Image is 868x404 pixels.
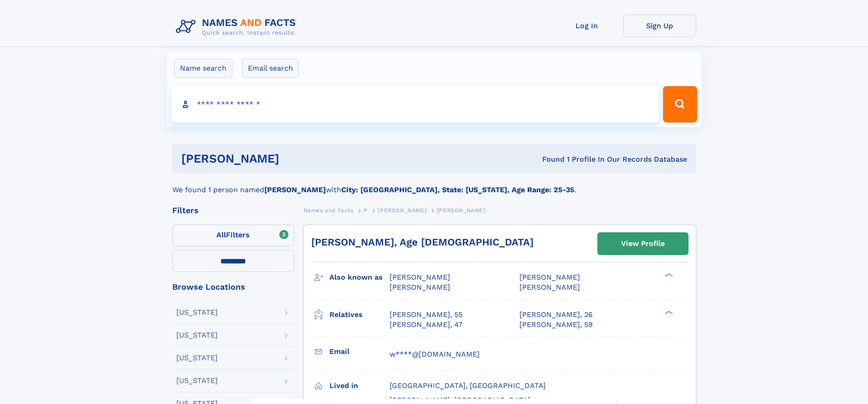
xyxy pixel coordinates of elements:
[176,354,218,362] div: [US_STATE]
[378,205,426,216] a: [PERSON_NAME]
[390,381,546,390] span: [GEOGRAPHIC_DATA], [GEOGRAPHIC_DATA]
[519,283,580,291] span: [PERSON_NAME]
[390,273,450,281] span: [PERSON_NAME]
[174,59,232,78] label: Name search
[172,15,303,39] img: Logo Names and Facts
[181,153,411,164] h1: [PERSON_NAME]
[550,15,623,37] a: Log In
[378,207,426,214] span: [PERSON_NAME]
[311,236,534,248] a: [PERSON_NAME], Age [DEMOGRAPHIC_DATA]
[216,230,226,239] span: All
[264,185,326,194] b: [PERSON_NAME]
[329,344,390,359] h3: Email
[172,225,294,246] label: Filters
[172,283,294,291] div: Browse Locations
[364,207,368,214] span: P
[598,233,688,255] a: View Profile
[437,207,486,214] span: [PERSON_NAME]
[329,270,390,285] h3: Also known as
[519,273,580,281] span: [PERSON_NAME]
[329,307,390,322] h3: Relatives
[390,283,450,291] span: [PERSON_NAME]
[390,310,462,320] a: [PERSON_NAME], 55
[303,205,354,216] a: Names and Facts
[663,86,697,123] button: Search Button
[519,310,593,320] a: [PERSON_NAME], 26
[411,154,687,164] div: Found 1 Profile In Our Records Database
[329,378,390,394] h3: Lived in
[172,174,696,195] div: We found 1 person named with .
[341,185,574,194] b: City: [GEOGRAPHIC_DATA], State: [US_STATE], Age Range: 25-35
[663,272,673,278] div: ❯
[172,206,294,215] div: Filters
[364,205,368,216] a: P
[176,377,218,384] div: [US_STATE]
[171,86,659,123] input: search input
[621,233,665,254] div: View Profile
[623,15,696,37] a: Sign Up
[663,309,673,315] div: ❯
[242,59,299,78] label: Email search
[176,332,218,339] div: [US_STATE]
[176,309,218,316] div: [US_STATE]
[519,320,593,330] a: [PERSON_NAME], 59
[390,320,462,330] a: [PERSON_NAME], 47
